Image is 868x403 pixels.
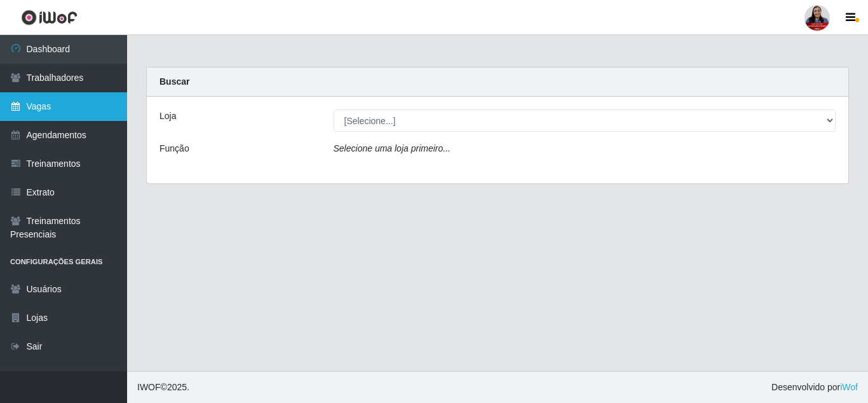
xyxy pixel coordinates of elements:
span: IWOF [137,382,161,392]
label: Função [159,142,189,155]
a: iWof [840,382,858,392]
img: CoreUI Logo [21,10,78,25]
span: © 2025 . [137,381,189,394]
span: Desenvolvido por [771,381,858,394]
i: Selecione uma loja primeiro... [334,143,451,153]
label: Loja [159,110,176,123]
strong: Buscar [159,76,189,87]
